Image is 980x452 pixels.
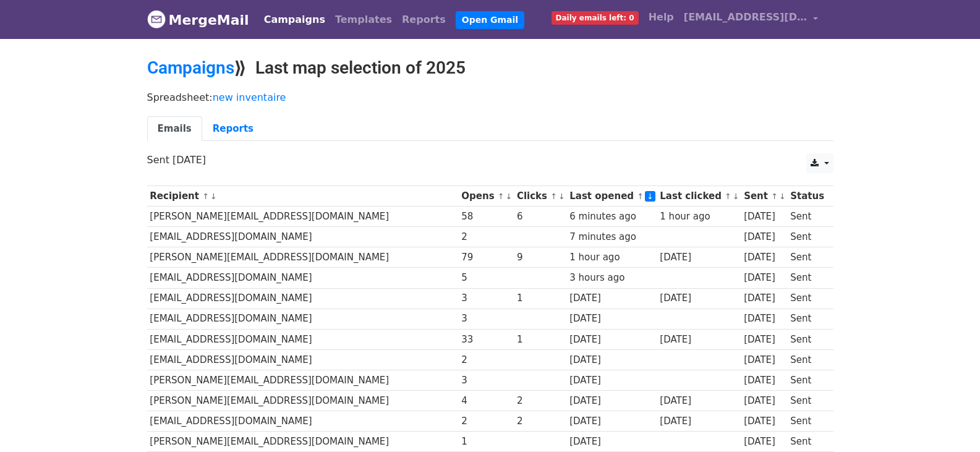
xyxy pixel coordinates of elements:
[741,186,787,207] th: Sent
[569,312,654,326] div: [DATE]
[461,333,511,347] div: 33
[461,312,511,326] div: 3
[147,247,459,268] td: [PERSON_NAME][EMAIL_ADDRESS][DOMAIN_NAME]
[744,353,785,367] div: [DATE]
[569,291,654,305] div: [DATE]
[147,227,459,247] td: [EMAIL_ADDRESS][DOMAIN_NAME]
[787,329,827,349] td: Sent
[461,230,511,244] div: 2
[558,192,565,201] a: ↓
[147,268,459,288] td: [EMAIL_ADDRESS][DOMAIN_NAME]
[787,370,827,390] td: Sent
[744,414,785,429] div: [DATE]
[147,349,459,370] td: [EMAIL_ADDRESS][DOMAIN_NAME]
[517,333,564,347] div: 1
[918,393,980,452] iframe: Chat Widget
[684,10,807,25] span: [EMAIL_ADDRESS][DOMAIN_NAME]
[550,192,557,201] a: ↑
[547,5,644,30] a: Daily emails left: 0
[645,191,655,202] a: ↓
[202,116,264,142] a: Reports
[461,250,511,265] div: 79
[147,58,833,79] h2: ⟫ Last map selection of 2025
[517,394,564,408] div: 2
[569,435,654,449] div: [DATE]
[569,353,654,367] div: [DATE]
[733,192,739,201] a: ↓
[771,192,778,201] a: ↑
[787,227,827,247] td: Sent
[725,192,731,201] a: ↑
[456,11,524,29] a: Open Gmail
[517,210,564,224] div: 6
[147,288,459,309] td: [EMAIL_ADDRESS][DOMAIN_NAME]
[660,394,738,408] div: [DATE]
[660,291,738,305] div: [DATE]
[461,394,511,408] div: 4
[787,349,827,370] td: Sent
[744,373,785,388] div: [DATE]
[506,192,513,201] a: ↓
[461,414,511,429] div: 2
[744,333,785,347] div: [DATE]
[787,411,827,432] td: Sent
[461,291,511,305] div: 3
[259,7,330,32] a: Campaigns
[330,7,397,32] a: Templates
[660,333,738,347] div: [DATE]
[644,5,679,30] a: Help
[461,353,511,367] div: 2
[552,11,639,25] span: Daily emails left: 0
[147,7,249,33] a: MergeMail
[202,192,209,201] a: ↑
[517,291,564,305] div: 1
[787,309,827,329] td: Sent
[147,391,459,411] td: [PERSON_NAME][EMAIL_ADDRESS][DOMAIN_NAME]
[459,186,514,207] th: Opens
[569,414,654,429] div: [DATE]
[744,394,785,408] div: [DATE]
[569,373,654,388] div: [DATE]
[569,210,654,224] div: 6 minutes ago
[787,268,827,288] td: Sent
[787,207,827,227] td: Sent
[787,432,827,452] td: Sent
[569,394,654,408] div: [DATE]
[147,153,833,166] p: Sent [DATE]
[566,186,657,207] th: Last opened
[213,92,286,103] a: new inventaire
[787,288,827,309] td: Sent
[660,250,738,265] div: [DATE]
[787,186,827,207] th: Status
[569,230,654,244] div: 7 minutes ago
[397,7,451,32] a: Reports
[147,370,459,390] td: [PERSON_NAME][EMAIL_ADDRESS][DOMAIN_NAME]
[461,210,511,224] div: 58
[744,312,785,326] div: [DATE]
[498,192,505,201] a: ↑
[147,432,459,452] td: [PERSON_NAME][EMAIL_ADDRESS][DOMAIN_NAME]
[147,411,459,432] td: [EMAIL_ADDRESS][DOMAIN_NAME]
[147,309,459,329] td: [EMAIL_ADDRESS][DOMAIN_NAME]
[744,250,785,265] div: [DATE]
[744,210,785,224] div: [DATE]
[461,373,511,388] div: 3
[779,192,786,201] a: ↓
[660,414,738,429] div: [DATE]
[787,247,827,268] td: Sent
[569,250,654,265] div: 1 hour ago
[147,329,459,349] td: [EMAIL_ADDRESS][DOMAIN_NAME]
[147,207,459,227] td: [PERSON_NAME][EMAIL_ADDRESS][DOMAIN_NAME]
[514,186,566,207] th: Clicks
[517,414,564,429] div: 2
[637,192,644,201] a: ↑
[461,435,511,449] div: 1
[147,116,202,142] a: Emails
[744,230,785,244] div: [DATE]
[657,186,741,207] th: Last clicked
[787,391,827,411] td: Sent
[744,435,785,449] div: [DATE]
[517,250,564,265] div: 9
[147,10,166,28] img: MergeMail logo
